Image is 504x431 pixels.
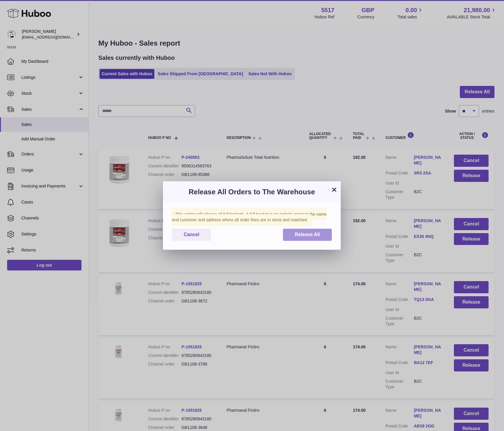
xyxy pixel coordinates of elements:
[172,229,211,241] button: Cancel
[295,232,320,237] span: Release All
[184,232,199,237] span: Cancel
[172,187,332,197] h3: Release All Orders to The Warehouse
[283,229,332,241] button: Release All
[172,209,327,225] span: This action will release all full baskets. A full basket is an order/s going to the same end cust...
[331,186,338,193] button: ×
